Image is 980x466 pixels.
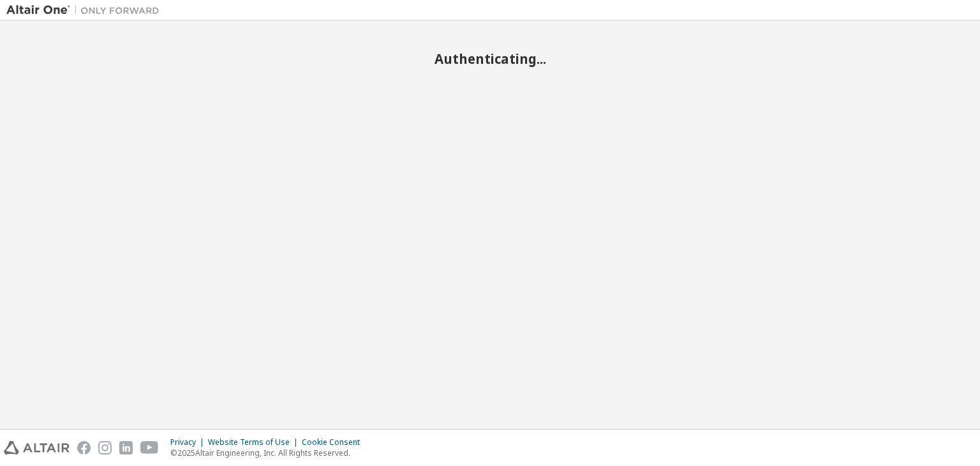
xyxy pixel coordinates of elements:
[77,441,91,455] img: facebook.svg
[6,50,974,67] h2: Authenticating...
[119,441,133,455] img: linkedin.svg
[98,441,112,455] img: instagram.svg
[170,447,367,458] p: © 2025 Altair Engineering, Inc. All Rights Reserved.
[140,441,159,455] img: youtube.svg
[4,441,70,455] img: altair_logo.svg
[208,437,302,447] div: Website Terms of Use
[170,437,208,447] div: Privacy
[6,4,166,17] img: Altair One
[302,437,367,447] div: Cookie Consent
